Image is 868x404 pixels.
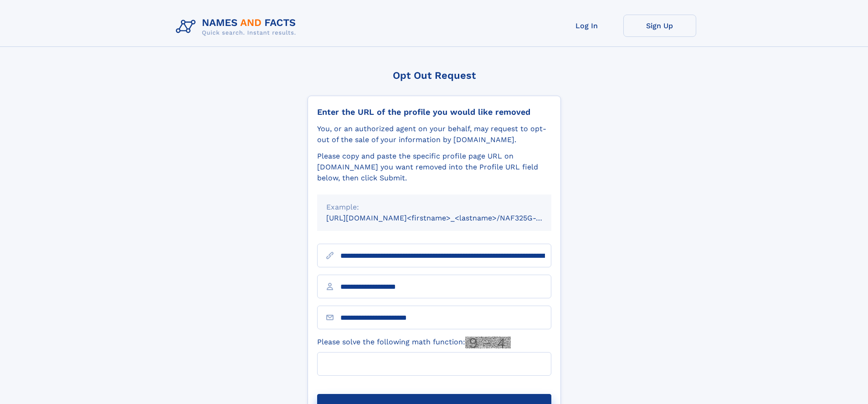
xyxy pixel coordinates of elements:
div: Please copy and paste the specific profile page URL on [DOMAIN_NAME] you want removed into the Pr... [317,151,551,184]
a: Sign Up [623,15,696,37]
div: Enter the URL of the profile you would like removed [317,107,551,117]
div: You, or an authorized agent on your behalf, may request to opt-out of the sale of your informatio... [317,123,551,145]
label: Please solve the following math function: [317,337,511,348]
div: Opt Out Request [308,70,561,81]
div: Example: [326,202,542,213]
small: [URL][DOMAIN_NAME]<firstname>_<lastname>/NAF325G-xxxxxxxx [326,214,569,222]
img: Logo Names and Facts [172,15,303,39]
a: Log In [550,15,623,37]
